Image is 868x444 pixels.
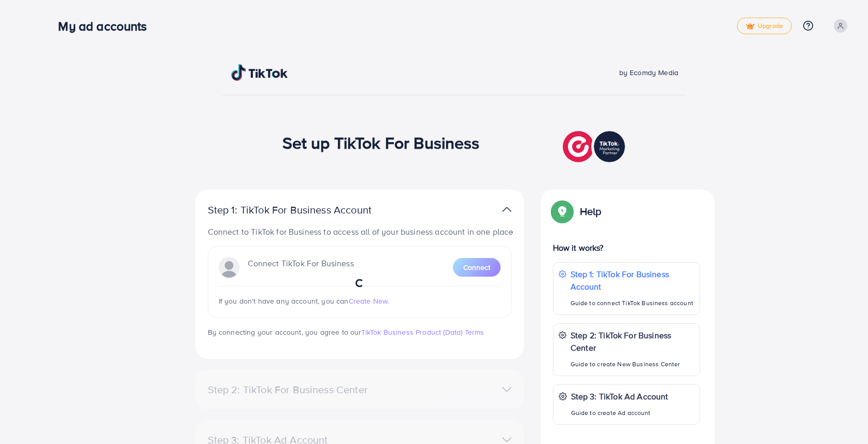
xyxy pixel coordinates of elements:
[208,204,405,216] p: Step 1: TikTok For Business Account
[563,128,628,165] img: TikTok partner
[580,205,602,218] p: Help
[571,329,694,354] p: Step 2: TikTok For Business Center
[571,268,694,293] p: Step 1: TikTok For Business Account
[553,202,572,221] img: Popup guide
[571,390,668,403] p: Step 3: TikTok Ad Account
[282,133,480,152] h1: Set up TikTok For Business
[737,18,792,34] a: tickUpgrade
[231,64,288,81] img: TikTok
[571,297,694,309] p: Guide to connect TikTok Business account
[746,22,783,30] span: Upgrade
[502,202,511,217] img: TikTok partner
[571,358,694,370] p: Guide to create New Business Center
[553,241,700,254] p: How it works?
[746,23,755,30] img: tick
[619,67,678,78] span: by Ecomdy Media
[571,407,668,419] p: Guide to create Ad account
[58,19,155,34] h3: My ad accounts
